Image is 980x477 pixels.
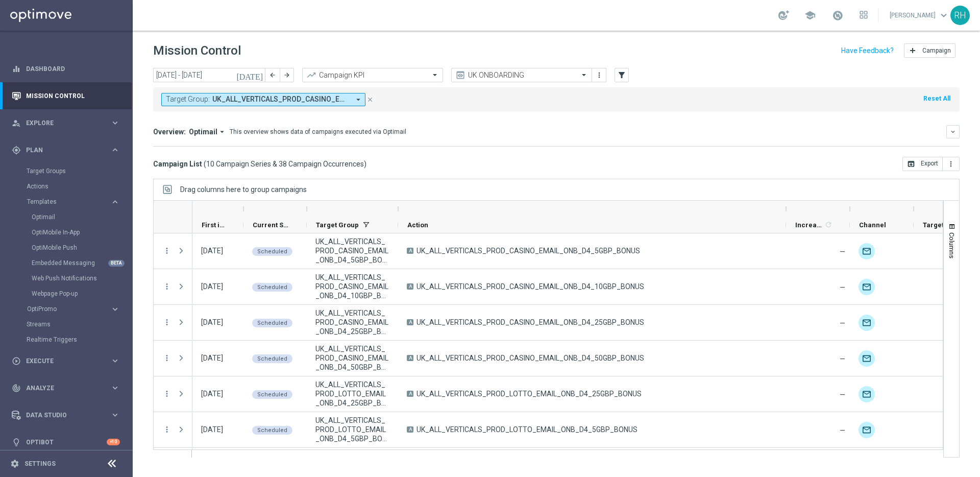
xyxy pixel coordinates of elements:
[416,282,644,291] span: UK_ALL_VERTICALS_PROD_CASINO_EMAIL_ONB_D4_10GBP_BONUS
[859,422,875,438] img: Optimail
[950,6,970,25] div: RH
[257,391,287,398] span: Scheduled
[12,64,21,74] i: equalizer
[283,71,290,79] i: arrow_forward
[938,10,949,21] span: keyboard_arrow_down
[316,221,359,229] span: Target Group
[12,428,120,456] div: Optibot
[949,128,957,135] i: keyboard_arrow_down
[840,355,845,363] span: —
[859,243,875,259] div: Optimail
[27,306,110,312] div: OptiPromo
[154,233,192,269] div: Press SPACE to select this row.
[12,146,110,155] div: Plan
[235,68,265,83] button: [DATE]
[946,125,960,138] button: keyboard_arrow_down
[217,127,227,136] i: arrow_drop_down
[26,82,120,109] a: Mission Control
[206,159,364,169] span: 10 Campaign Series & 38 Campaign Occurrences
[27,306,100,312] span: OptiPromo
[922,93,951,104] button: Reset All
[11,65,120,73] button: equalizer Dashboard
[416,318,644,327] span: UK_ALL_VERTICALS_PROD_CASINO_EMAIL_ONB_D4_25GBP_BONUS
[11,411,120,419] div: Data Studio keyboard_arrow_right
[407,248,413,254] span: A
[27,199,100,205] span: Templates
[265,68,280,82] button: arrow_back
[26,428,107,456] a: Optibot
[595,71,603,79] i: more_vert
[416,425,638,434] span: UK_ALL_VERTICALS_PROD_LOTTO_EMAIL_ONB_D4_5GBP_BONUS
[108,260,125,267] div: BETA
[11,384,120,392] button: track_changes Analyze keyboard_arrow_right
[11,92,120,100] button: Mission Control
[201,282,223,291] div: 15 Aug 2025, Friday
[166,95,210,104] span: Target Group:
[32,240,132,255] div: OptiMobile Push
[201,353,223,363] div: 15 Aug 2025, Friday
[186,127,230,136] button: Optimail arrow_drop_down
[162,389,171,398] button: more_vert
[407,355,413,361] span: A
[840,319,845,327] span: —
[32,228,106,236] a: OptiMobile In-App
[162,353,171,363] button: more_vert
[617,70,626,80] i: filter_alt
[212,95,350,104] span: UK_ALL_VERTICALS_PROD_CASINO_EMAIL_ONB_D4_10GBP_BONUS UK_ALL_VERTICALS_PROD_CASINO_EMAIL_ONB_D4_1...
[407,391,413,397] span: A
[12,82,120,109] div: Mission Control
[27,305,120,313] button: OptiPromo keyboard_arrow_right
[32,225,132,240] div: OptiMobile In-App
[153,127,186,136] h3: Overview:
[201,246,223,255] div: 15 Aug 2025, Friday
[922,47,951,54] span: Campaign
[189,127,217,136] span: Optimail
[840,248,845,256] span: —
[354,95,363,104] i: arrow_drop_down
[27,317,132,332] div: Streams
[201,425,223,434] div: 15 Aug 2025, Friday
[302,68,443,82] ng-select: Campaign KPI
[253,221,289,229] span: Current Status
[162,282,171,291] i: more_vert
[27,163,132,179] div: Target Groups
[204,159,206,169] span: (
[365,94,375,105] button: close
[12,411,110,420] div: Data Studio
[11,146,120,154] button: gps_fixed Plan keyboard_arrow_right
[24,461,56,467] a: Settings
[859,279,875,295] img: Optimail
[27,182,106,190] a: Actions
[407,426,413,433] span: A
[315,273,389,300] span: UK_ALL_VERTICALS_PROD_CASINO_EMAIL_ONB_D4_10GBP_BONUS
[32,286,132,301] div: Webpage Pop-up
[416,353,644,363] span: UK_ALL_VERTICALS_PROD_CASINO_EMAIL_ONB_D4_50GBP_BONUS
[27,198,120,206] button: Templates keyboard_arrow_right
[364,159,366,169] span: )
[824,221,832,229] i: refresh
[451,68,592,82] ng-select: UK ONBOARDING
[907,160,915,168] i: open_in_browser
[27,301,132,317] div: OptiPromo
[107,439,120,445] div: +10
[11,119,120,127] button: person_search Explore keyboard_arrow_right
[859,315,875,331] img: Optimail
[162,318,171,327] button: more_vert
[840,283,845,292] span: —
[12,118,110,128] div: Explore
[315,380,389,408] span: UK_ALL_VERTICALS_PROD_LOTTO_EMAIL_ONB_D4_25GBP_BONUS
[366,96,374,103] i: close
[407,221,428,229] span: Action
[26,55,120,82] a: Dashboard
[252,318,292,327] colored-tag: Scheduled
[859,386,875,402] img: Optimail
[26,385,110,391] span: Analyze
[162,425,171,434] button: more_vert
[110,356,120,366] i: keyboard_arrow_right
